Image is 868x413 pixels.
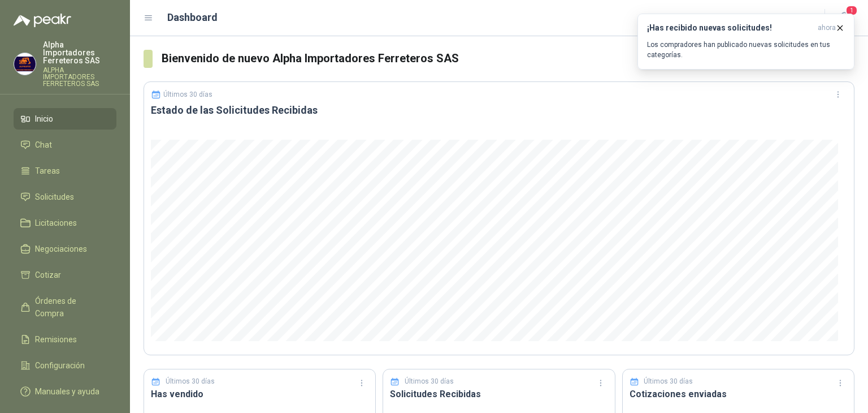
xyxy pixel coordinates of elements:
[35,243,87,255] span: Negociaciones
[14,134,116,156] a: Chat
[167,10,218,25] h1: Dashboard
[35,385,99,398] span: Manuales y ayuda
[14,108,116,130] a: Inicio
[151,387,368,401] h3: Has vendido
[390,387,607,401] h3: Solicitudes Recibidas
[637,14,854,70] button: ¡Has recibido nuevas solicitudes!ahora Los compradores han publicado nuevas solicitudes en tus ca...
[644,376,693,387] p: Últimos 30 días
[647,23,813,33] h3: ¡Has recibido nuevas solicitudes!
[630,387,847,401] h3: Cotizaciones enviadas
[14,290,116,324] a: Órdenes de Compra
[818,23,836,33] span: ahora
[14,381,116,402] a: Manuales y ayuda
[166,376,215,387] p: Últimos 30 días
[151,104,847,117] h3: Estado de las Solicitudes Recibidas
[43,67,116,87] p: ALPHA IMPORTADORES FERRETEROS SAS
[14,212,116,234] a: Licitaciones
[35,217,77,229] span: Licitaciones
[834,8,854,28] button: 1
[35,359,85,372] span: Configuración
[14,329,116,350] a: Remisiones
[35,269,61,281] span: Cotizar
[647,40,845,60] p: Los compradores han publicado nuevas solicitudes en tus categorías.
[43,41,116,64] p: Alpha Importadores Ferreteros SAS
[35,295,106,320] span: Órdenes de Compra
[14,355,116,376] a: Configuración
[405,376,454,387] p: Últimos 30 días
[845,5,858,16] span: 1
[14,238,116,260] a: Negociaciones
[14,14,71,27] img: Logo peakr
[35,191,74,203] span: Solicitudes
[35,165,60,177] span: Tareas
[163,91,212,98] p: Últimos 30 días
[14,53,36,75] img: Company Logo
[14,160,116,182] a: Tareas
[14,264,116,286] a: Cotizar
[35,333,77,346] span: Remisiones
[14,186,116,208] a: Solicitudes
[35,113,53,125] span: Inicio
[35,139,52,151] span: Chat
[162,50,854,67] h3: Bienvenido de nuevo Alpha Importadores Ferreteros SAS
